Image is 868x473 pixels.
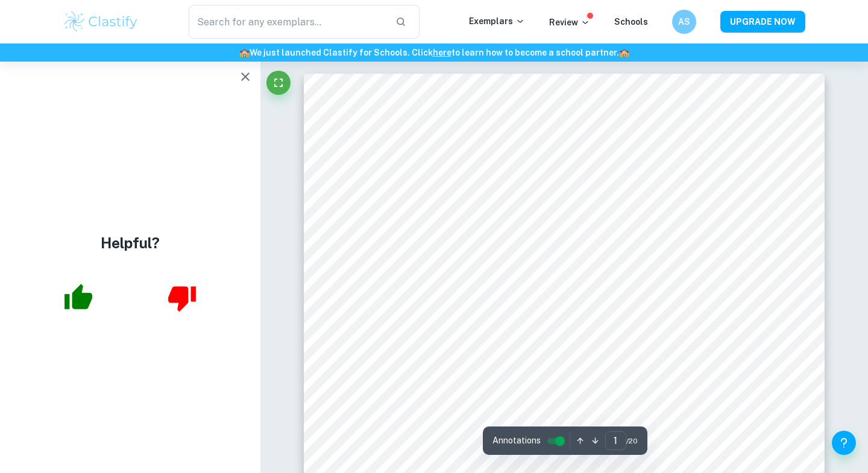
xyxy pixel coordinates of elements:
a: Schools [614,17,648,27]
span: / 20 [626,436,638,446]
input: Search for any exemplars... [189,5,386,39]
img: Clastify logo [63,10,139,34]
button: Help and Feedback [832,431,856,455]
a: here [433,48,451,57]
span: Annotations [492,434,541,447]
button: Fullscreen [266,71,291,95]
h4: Helpful? [101,232,160,254]
p: Exemplars [469,14,525,28]
p: Review [549,16,590,29]
h6: We just launched Clastify for Schools. Click to learn how to become a school partner. [2,46,866,59]
button: UPGRADE NOW [720,11,805,33]
span: 🏫 [239,48,250,57]
button: AS [672,10,696,34]
span: 🏫 [619,48,629,57]
h6: AS [678,15,691,28]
